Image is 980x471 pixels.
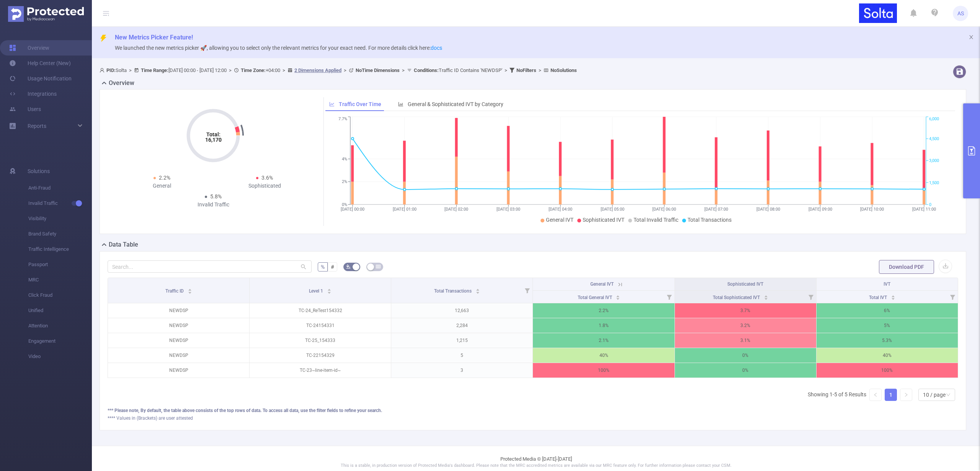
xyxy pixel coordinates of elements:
span: Passport [28,257,92,272]
i: icon: right [904,392,908,397]
p: 3.1% [675,333,816,348]
p: 1,215 [391,333,532,348]
tspan: [DATE] 03:00 [497,207,520,212]
div: General [111,182,213,190]
i: Filter menu [522,278,532,303]
span: Traffic ID [165,288,185,294]
span: > [127,67,134,73]
tspan: Total: [206,131,220,137]
tspan: 4% [342,157,347,162]
i: icon: caret-down [764,297,768,299]
i: icon: caret-up [188,288,192,290]
span: Total Transactions [434,288,473,294]
p: 3.7% [675,303,816,318]
a: Integrations [9,86,57,101]
i: icon: table [376,264,381,269]
div: Sort [188,288,192,292]
div: Invalid Traffic [162,201,265,209]
div: Sort [475,288,480,292]
span: Level 1 [309,288,324,294]
span: Total Transactions [688,217,732,223]
span: Total General IVT [578,295,613,300]
span: We launched the new metrics picker 🚀, allowing you to select only the relevant metrics for your e... [115,45,442,51]
span: Invalid Traffic [28,196,92,211]
tspan: [DATE] 00:00 [341,207,364,212]
p: 0% [675,363,816,378]
b: Conditions : [414,67,439,73]
p: 0% [675,348,816,363]
i: icon: caret-down [188,291,192,293]
div: Sort [764,294,768,299]
span: Video [28,349,92,364]
span: > [502,67,510,73]
i: icon: caret-up [891,294,895,296]
p: NEWDSP [108,333,249,348]
p: TC-24_ReTest154332 [250,303,391,318]
span: Visibility [28,211,92,226]
tspan: 2% [342,180,347,185]
span: Sophisticated IVT [583,217,624,223]
a: Usage Notification [9,71,72,86]
span: MRC [28,272,92,288]
i: icon: bg-colors [346,264,351,269]
span: Engagement [28,334,92,349]
p: 100% [817,363,958,378]
span: Traffic Over Time [339,101,381,107]
tspan: [DATE] 10:00 [860,207,884,212]
tspan: [DATE] 09:00 [808,207,832,212]
span: General & Sophisticated IVT by Category [408,101,503,107]
a: 1 [885,389,897,401]
i: icon: caret-down [616,297,620,299]
b: PID: [106,67,116,73]
i: Filter menu [664,291,675,303]
i: icon: down [946,392,951,398]
p: NEWDSP [108,303,249,318]
tspan: [DATE] 06:00 [652,207,676,212]
span: Traffic ID Contains 'NEWDSP' [414,67,502,73]
h2: Data Table [109,240,138,249]
span: > [341,67,349,73]
p: 5 [391,348,532,363]
p: 6% [817,303,958,318]
i: Filter menu [805,291,816,303]
img: Protected Media [8,6,84,22]
i: icon: caret-up [327,288,332,290]
div: *** Please note, By default, the table above consists of the top rows of data. To access all data... [108,407,958,414]
tspan: 1,500 [929,180,939,185]
p: 5.3% [817,333,958,348]
span: General IVT [590,281,614,287]
span: Total Invalid Traffic [634,217,678,223]
i: icon: bar-chart [398,101,403,107]
span: Sophisticated IVT [727,281,763,287]
tspan: 0% [342,202,347,207]
div: 10 / page [923,389,946,401]
h2: Overview [109,78,134,88]
div: Sort [616,294,620,299]
tspan: [DATE] 05:00 [600,207,624,212]
span: AS [957,6,964,21]
span: Attention [28,318,92,334]
input: Search... [108,260,312,273]
span: Unified [28,303,92,318]
i: icon: left [873,392,878,397]
tspan: 3,000 [929,159,939,164]
span: 3.6% [261,175,273,181]
b: Time Zone: [241,67,266,73]
span: Reports [28,123,46,129]
p: 100% [533,363,674,378]
p: 2.2% [533,303,674,318]
span: Solutions [28,164,50,179]
tspan: 16,170 [205,137,222,143]
div: Sort [327,288,332,292]
i: icon: user [100,68,106,73]
tspan: [DATE] 08:00 [756,207,780,212]
span: New Metrics Picker Feature! [115,34,193,41]
b: No Filters [516,67,536,73]
p: 40% [533,348,674,363]
p: 1.8% [533,318,674,333]
span: General IVT [546,217,573,223]
button: Download PDF [879,260,934,274]
span: Solta [DATE] 00:00 - [DATE] 12:00 +04:00 [100,67,577,73]
p: 5% [817,318,958,333]
tspan: [DATE] 02:00 [444,207,468,212]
